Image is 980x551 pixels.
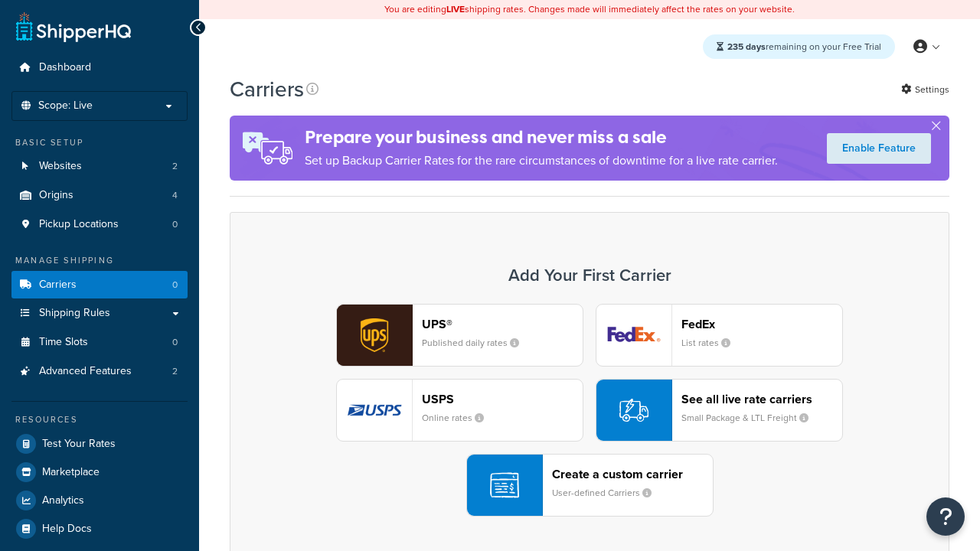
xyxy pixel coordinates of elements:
header: See all live rate carriers [681,392,842,406]
a: Time Slots 0 [11,328,188,357]
div: Manage Shipping [11,254,188,267]
header: FedEx [681,317,842,331]
span: Help Docs [42,523,92,536]
a: Help Docs [11,515,188,543]
p: Set up Backup Carrier Rates for the rare circumstances of downtime for a live rate carrier. [305,150,778,171]
button: ups logoUPS®Published daily rates [336,304,583,367]
span: Carriers [39,279,77,292]
span: Time Slots [39,336,88,349]
a: ShipperHQ Home [16,11,131,42]
strong: 235 days [727,40,766,54]
a: Carriers 0 [11,271,188,299]
small: Published daily rates [422,336,531,350]
button: Create a custom carrierUser-defined Carriers [466,454,714,517]
span: Analytics [42,494,84,507]
header: USPS [422,392,583,406]
a: Advanced Features 2 [11,357,188,386]
li: Pickup Locations [11,210,188,239]
img: usps logo [337,380,412,441]
button: See all live rate carriersSmall Package & LTL Freight [596,379,843,442]
div: Basic Setup [11,136,188,149]
small: Online rates [422,411,496,425]
a: Test Your Rates [11,430,188,458]
li: Origins [11,181,188,210]
img: icon-carrier-liverate-becf4550.svg [619,396,648,425]
span: 0 [172,336,178,349]
span: Advanced Features [39,365,132,378]
li: Time Slots [11,328,188,357]
li: Websites [11,152,188,181]
img: icon-carrier-custom-c93b8a24.svg [490,471,519,500]
small: Small Package & LTL Freight [681,411,821,425]
span: Dashboard [39,61,91,74]
img: ups logo [337,305,412,366]
button: fedEx logoFedExList rates [596,304,843,367]
span: Shipping Rules [39,307,110,320]
small: List rates [681,336,743,350]
a: Dashboard [11,54,188,82]
a: Websites 2 [11,152,188,181]
a: Pickup Locations 0 [11,210,188,239]
li: Advanced Features [11,357,188,386]
div: remaining on your Free Trial [703,34,895,59]
span: 0 [172,279,178,292]
a: Settings [901,79,949,100]
button: usps logoUSPSOnline rates [336,379,583,442]
span: 2 [172,160,178,173]
span: 4 [172,189,178,202]
header: Create a custom carrier [552,467,713,481]
div: Resources [11,413,188,426]
button: Open Resource Center [926,497,965,536]
span: Scope: Live [38,99,93,112]
span: 0 [172,218,178,231]
a: Marketplace [11,458,188,486]
span: Marketplace [42,466,100,479]
b: LIVE [446,2,465,16]
span: 2 [172,365,178,378]
img: fedEx logo [596,305,671,366]
header: UPS® [422,317,583,331]
a: Shipping Rules [11,299,188,328]
h1: Carriers [230,74,304,104]
h4: Prepare your business and never miss a sale [305,125,778,150]
span: Pickup Locations [39,218,119,231]
img: ad-rules-rateshop-fe6ec290ccb7230408bd80ed9643f0289d75e0ffd9eb532fc0e269fcd187b520.png [230,116,305,181]
li: Carriers [11,271,188,299]
a: Analytics [11,487,188,514]
a: Origins 4 [11,181,188,210]
span: Origins [39,189,73,202]
span: Test Your Rates [42,438,116,451]
small: User-defined Carriers [552,486,664,500]
span: Websites [39,160,82,173]
a: Enable Feature [827,133,931,164]
h3: Add Your First Carrier [246,266,933,285]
